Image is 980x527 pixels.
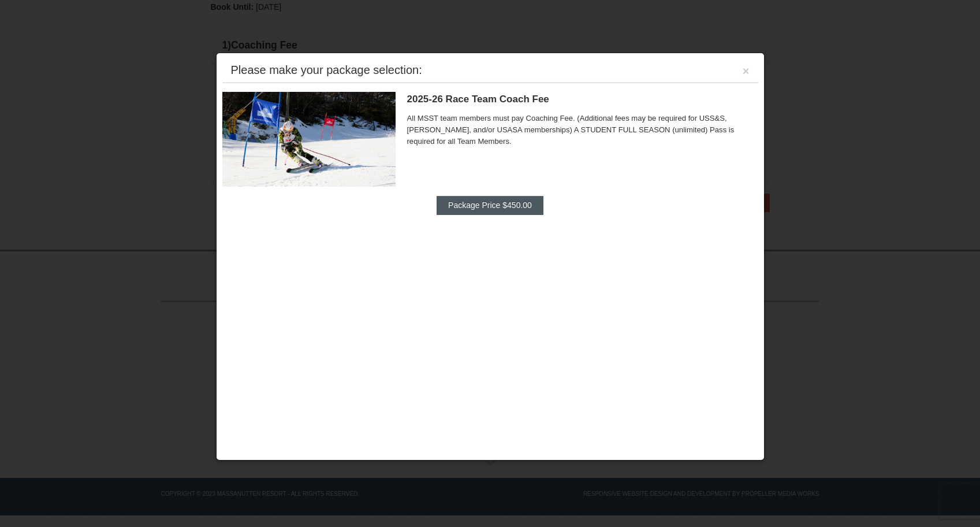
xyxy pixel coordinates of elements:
[407,113,758,147] span: All MSST team members must pay Coaching Fee. (Additional fees may be required for USS&S, [PERSON_...
[231,64,422,76] div: Please make your package selection:
[407,94,758,105] h5: 2025-26 Race Team Coach Fee
[222,92,396,187] img: 6619937-211-5c6956ec.jpg
[437,196,543,214] button: Package Price $450.00
[743,65,750,77] button: ×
